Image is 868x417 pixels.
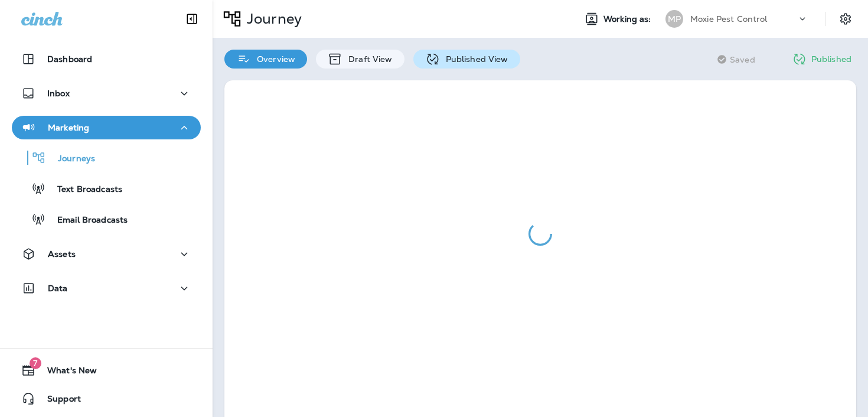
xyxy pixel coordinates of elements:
p: Journey [242,10,302,28]
button: Inbox [12,82,201,105]
button: Email Broadcasts [12,207,201,232]
button: 7What's New [12,359,201,382]
button: Data [12,276,201,300]
button: Marketing [12,116,201,139]
button: Text Broadcasts [12,176,201,201]
p: Email Broadcasts [45,215,128,226]
span: Working as: [603,14,654,24]
span: Saved [730,55,755,64]
p: Assets [48,249,76,259]
button: Settings [835,8,856,30]
p: Journeys [46,154,95,165]
div: MP [665,10,683,28]
span: 7 [30,357,41,369]
button: Collapse Sidebar [175,7,208,31]
p: Dashboard [47,54,92,64]
button: Assets [12,242,201,266]
p: Moxie Pest Control [690,14,768,24]
p: Published [811,54,851,64]
p: Published View [440,54,508,64]
button: Journeys [12,145,201,170]
span: What's New [35,366,97,380]
p: Marketing [48,123,89,132]
p: Draft View [342,54,392,64]
button: Dashboard [12,47,201,71]
button: Support [12,387,201,411]
p: Inbox [47,89,70,98]
span: Support [35,394,81,408]
p: Text Broadcasts [45,184,122,196]
p: Data [48,284,68,293]
p: Overview [251,54,295,64]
